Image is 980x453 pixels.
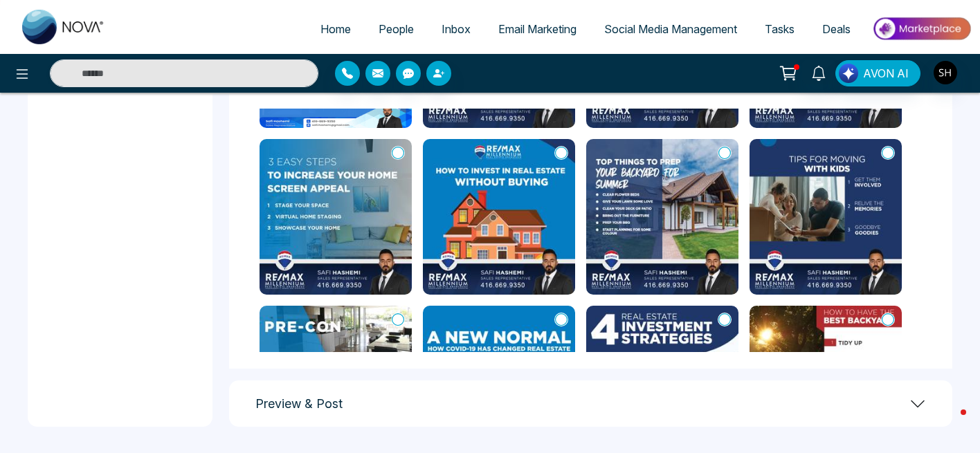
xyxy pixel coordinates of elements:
img: movingwithkids.jpg [750,139,902,295]
button: AVON AI [835,60,920,86]
a: Home [307,16,365,42]
span: Social Media Management [604,22,737,36]
img: invest.jpg [423,139,575,295]
a: Social Media Management [590,16,751,42]
span: Deals [822,22,851,36]
span: Tasks [765,22,795,36]
img: Nova CRM Logo [22,10,105,44]
img: Market-place.gif [871,13,972,44]
span: Inbox [442,22,471,36]
img: Lead Flow [839,64,858,83]
a: People [365,16,428,42]
a: Email Marketing [484,16,590,42]
span: AVON AI [863,65,909,82]
span: Email Marketing [498,22,577,36]
a: Tasks [751,16,808,42]
img: User Avatar [934,61,957,84]
h1: Preview & Post [255,396,343,412]
a: Inbox [428,16,484,42]
span: Home [320,22,351,36]
img: backyard.jpg [586,139,738,295]
span: People [379,22,414,36]
iframe: Intercom live chat [933,406,966,439]
a: Deals [808,16,864,42]
img: 3steps.jpg [260,139,412,295]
